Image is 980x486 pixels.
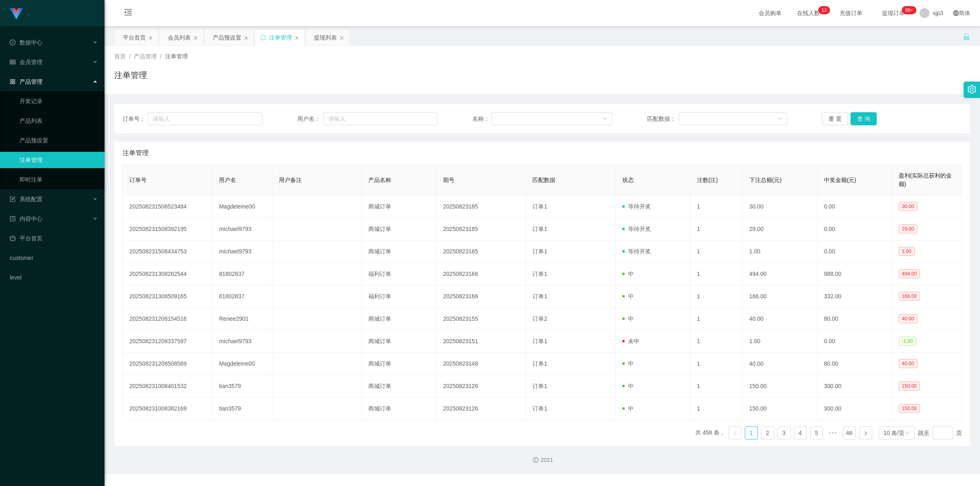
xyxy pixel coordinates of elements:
span: 订单1 [532,293,547,300]
td: 商城订单 [362,240,437,263]
td: 202508231508523484 [123,195,212,218]
span: 166.00 [899,292,920,301]
td: 40.00 [743,353,817,375]
span: 订单1 [532,203,547,210]
li: 共 458 条， [695,426,725,439]
div: 平台首页 [123,30,146,45]
i: 图标: global [953,10,959,16]
div: 注单管理 [269,30,292,45]
span: 注单管理 [165,53,188,60]
td: 1 [690,353,743,375]
a: 图标: dashboard平台首页 [10,230,98,246]
i: 图标: left [733,431,737,436]
a: 3 [778,427,790,439]
td: 166.00 [743,285,817,308]
span: 订单1 [532,248,547,255]
td: 商城订单 [362,330,437,353]
td: 福利订单 [362,285,437,308]
i: 图标: check-circle-o [10,40,16,45]
span: 订单1 [532,405,547,412]
span: 状态 [622,177,634,183]
td: 1 [690,240,743,263]
span: ••• [826,426,840,439]
span: 用户名 [219,177,236,183]
td: 商城订单 [362,218,437,240]
td: 20250823148 [437,353,526,375]
span: 中 [622,383,634,389]
td: 494.00 [743,263,817,285]
td: 0.00 [817,240,892,263]
td: 202508231008401532 [123,375,212,397]
a: 产品预设置 [20,132,98,149]
span: 用户备注 [279,177,302,183]
span: 在线人数 [793,10,824,16]
td: 1.00 [743,240,817,263]
span: 未中 [622,338,639,344]
i: 图标: setting [967,85,976,94]
li: 5 [810,426,823,439]
td: 0.00 [817,218,892,240]
span: 等待开奖 [622,248,651,255]
i: 图标: close [244,36,249,40]
span: 中 [622,405,634,412]
span: 用户名： [297,115,323,123]
i: 图标: copyright [533,457,539,463]
span: 匹配数据： [647,115,679,123]
a: customer [10,250,98,266]
sup: 175 [902,6,916,14]
span: 150.00 [899,404,920,413]
input: 请输入 [323,112,437,125]
span: -1.00 [899,337,916,346]
span: 订单1 [532,338,547,344]
a: 即时注单 [20,171,98,188]
a: 注单管理 [20,152,98,168]
i: 图标: down [602,116,607,122]
td: michael9793 [212,240,272,263]
td: 300.00 [817,375,892,397]
td: 988.00 [817,263,892,285]
a: 产品列表 [20,113,98,129]
td: 202508231508392195 [123,218,212,240]
span: 订单号 [129,177,147,183]
td: tian3579 [212,397,272,420]
td: 81802837 [212,285,272,308]
span: 匹配数据 [532,177,555,183]
li: 2 [761,426,774,439]
span: 内容中心 [10,215,42,222]
span: 中 [622,360,634,367]
span: 产品名称 [368,177,391,183]
td: tian3579 [212,375,272,397]
td: 1 [690,285,743,308]
span: 40.00 [899,314,918,323]
td: 202508231008382169 [123,397,212,420]
span: 494.00 [899,269,920,278]
i: 图标: profile [10,216,16,222]
a: 开奖记录 [20,93,98,109]
td: 202508231208337597 [123,330,212,353]
span: 期号 [443,177,454,183]
td: Magdeleine00 [212,353,272,375]
td: 20250823126 [437,375,526,397]
span: 注单管理 [122,148,149,158]
td: 1 [690,375,743,397]
span: 中 [622,315,634,322]
span: 下注总额(元) [749,177,782,183]
i: 图标: close [339,36,344,40]
span: 名称： [472,115,491,123]
span: 中 [622,271,634,277]
a: 4 [794,427,806,439]
div: 提现列表 [314,30,337,45]
a: 5 [811,427,823,439]
span: 订单2 [532,315,547,322]
td: 202508231208508569 [123,353,212,375]
li: 46 [843,426,856,439]
td: 332.00 [817,285,892,308]
img: logo.9652507e.png [10,8,23,20]
td: 1 [690,308,743,330]
td: 商城订单 [362,308,437,330]
span: / [160,53,162,60]
li: 下一页 [859,426,872,439]
i: 图标: appstore-o [10,79,16,84]
td: 0.00 [817,330,892,353]
td: 202508231308509165 [123,285,212,308]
